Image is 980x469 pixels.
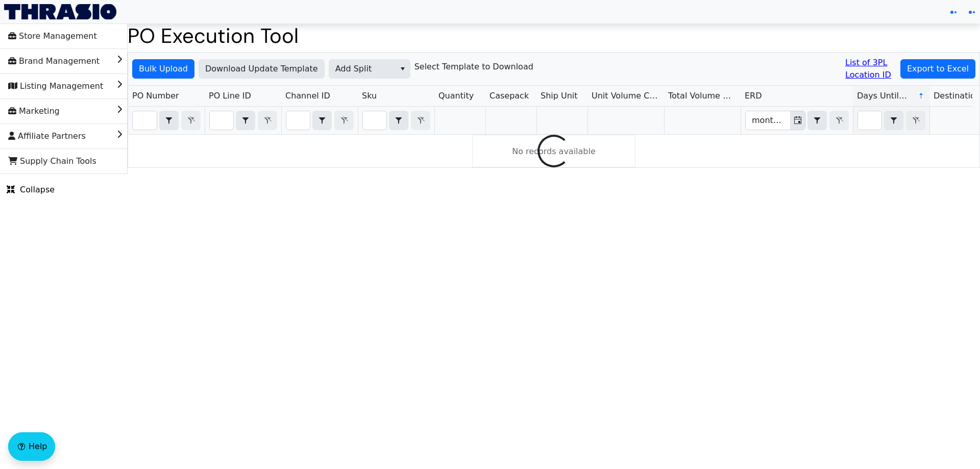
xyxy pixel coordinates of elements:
th: Filter [128,107,205,135]
button: select [395,60,410,78]
span: Bulk Upload [139,63,188,75]
button: Toggle calendar [790,111,805,130]
span: Choose Operator [884,111,903,130]
span: Choose Operator [159,111,179,130]
span: Choose Operator [807,111,827,130]
span: Add Split [335,63,389,75]
th: Filter [205,107,281,135]
span: Channel ID [285,90,330,102]
a: List of 3PL Location ID [845,57,896,81]
span: Affiliate Partners [8,128,86,144]
button: select [885,111,903,130]
input: Filter [363,111,386,130]
button: select [389,111,408,130]
span: ERD [745,90,762,102]
img: Thrasio Logo [4,4,116,19]
h6: Select Template to Download [414,62,533,71]
input: Filter [210,111,233,130]
span: Collapse [7,184,55,196]
span: Store Management [8,28,97,44]
span: Choose Operator [236,111,255,130]
button: select [160,111,178,130]
span: PO Line ID [209,90,251,102]
span: PO Number [132,90,179,102]
button: select [313,111,331,130]
th: Filter [741,107,853,135]
span: Ship Unit [541,90,578,102]
input: Filter [858,111,881,130]
span: Unit Volume CBM [592,90,660,102]
span: Listing Management [8,78,103,94]
span: Marketing [8,103,60,119]
span: Supply Chain Tools [8,153,96,169]
input: Filter [133,111,157,130]
th: Filter [281,107,358,135]
span: Download Update Template [205,63,318,75]
span: Sku [362,90,377,102]
button: select [808,111,826,130]
input: Filter [746,111,790,130]
span: Days Until ERD [857,90,910,102]
th: Filter [358,107,434,135]
th: Filter [853,107,929,135]
span: Quantity [438,90,474,102]
button: select [236,111,255,130]
h1: PO Execution Tool [128,23,980,48]
span: Choose Operator [389,111,408,130]
span: Casepack [489,90,529,102]
span: Export to Excel [907,63,969,75]
span: Help [29,440,47,453]
span: Choose Operator [312,111,332,130]
button: Download Update Template [199,59,325,79]
button: Bulk Upload [132,59,194,79]
button: Help floatingactionbutton [8,432,55,461]
input: Filter [286,111,310,130]
span: Total Volume CBM [668,90,737,102]
button: Export to Excel [900,59,975,79]
span: Brand Management [8,53,100,69]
